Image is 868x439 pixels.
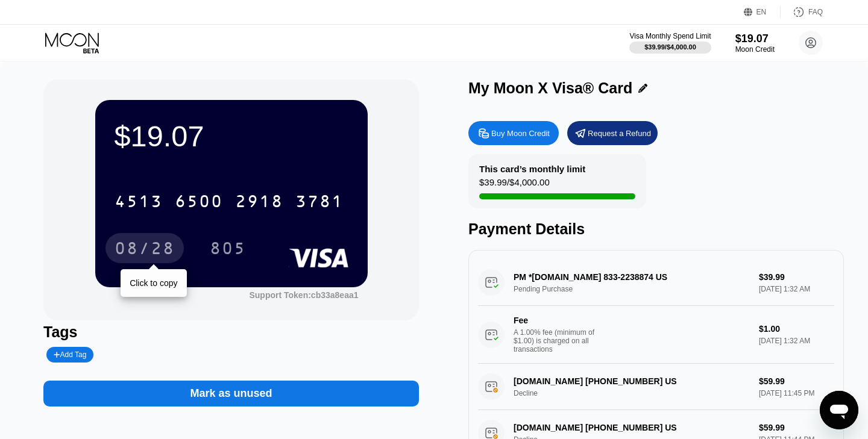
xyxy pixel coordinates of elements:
div: A 1.00% fee (minimum of $1.00) is charged on all transactions [514,328,604,353]
div: FAQ [781,6,823,18]
div: 805 [201,233,255,263]
div: 4513 [115,193,163,213]
div: Request a Refund [588,128,651,139]
div: $39.99 / $4,000.00 [644,43,696,51]
div: 3781 [295,193,344,213]
iframe: Button to launch messaging window [820,391,858,429]
div: Visa Monthly Spend Limit$39.99/$4,000.00 [629,32,711,54]
div: FeeA 1.00% fee (minimum of $1.00) is charged on all transactions$1.00[DATE] 1:32 AM [478,306,834,364]
div: Support Token:cb33a8eaa1 [249,290,358,300]
div: Payment Details [468,220,844,238]
div: 08/28 [115,240,175,260]
div: $1.00 [759,324,834,334]
div: $39.99 / $4,000.00 [479,177,550,193]
div: Fee [514,316,598,325]
div: Mark as unused [190,387,272,400]
div: $19.07Moon Credit [735,33,775,54]
div: EN [756,8,767,16]
div: Add Tag [46,347,93,363]
div: Buy Moon Credit [468,121,559,145]
div: Mark as unused [43,369,419,406]
div: FAQ [808,8,823,16]
div: [DATE] 1:32 AM [759,337,834,345]
div: 805 [210,240,246,260]
div: 6500 [175,193,223,213]
div: 4513650029183781 [107,186,351,216]
div: EN [744,6,781,18]
div: $19.07 [115,119,348,153]
div: Buy Moon Credit [491,128,550,139]
div: Click to copy [130,278,177,288]
div: Request a Refund [567,121,658,145]
div: $19.07 [735,33,775,45]
div: Moon Credit [735,45,775,54]
div: This card’s monthly limit [479,164,585,174]
div: Add Tag [54,350,86,359]
div: 2918 [235,193,283,213]
div: Support Token: cb33a8eaa1 [249,290,358,300]
div: 08/28 [105,233,184,263]
div: Visa Monthly Spend Limit [629,32,711,40]
div: Tags [43,323,419,341]
div: My Moon X Visa® Card [468,79,632,97]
